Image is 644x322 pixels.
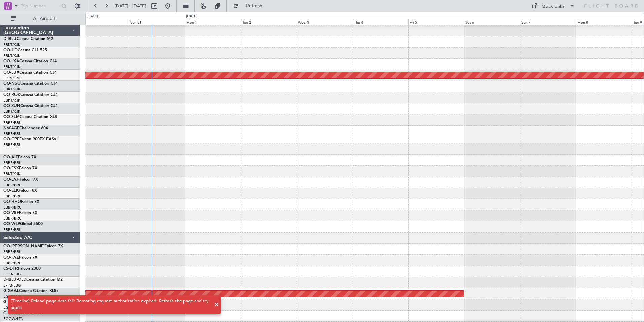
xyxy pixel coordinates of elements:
[3,137,59,141] a: OO-GPEFalcon 900EX EASy II
[528,1,578,11] button: Quick Links
[7,13,73,24] button: All Aircraft
[3,93,58,97] a: OO-ROKCessna Citation CJ4
[3,48,47,52] a: OO-JIDCessna CJ1 525
[3,166,37,170] a: OO-FSXFalcon 7X
[3,155,36,159] a: OO-AIEFalcon 7X
[297,19,353,25] div: Wed 3
[353,19,409,25] div: Thu 4
[3,205,22,210] a: EBBR/BRU
[3,256,19,260] span: OO-FAE
[186,14,197,19] div: [DATE]
[3,71,19,75] span: OO-LUX
[3,272,21,277] a: LFPB/LBG
[241,19,297,25] div: Tue 2
[11,298,211,311] div: [Timeline] Reload page data fail: Remoting request authorization expired. Refresh the page and tr...
[3,37,17,41] span: D-IBLU
[3,115,57,119] a: OO-SLMCessna Citation XLS
[3,120,22,125] a: EBBR/BRU
[464,19,520,25] div: Sat 6
[240,4,268,8] span: Refresh
[3,42,20,47] a: EBKT/KJK
[3,71,57,75] a: OO-LUXCessna Citation CJ4
[3,59,19,63] span: OO-LXA
[3,194,22,199] a: EBBR/BRU
[3,82,58,86] a: OO-NSGCessna Citation CJ4
[3,189,37,193] a: OO-ELKFalcon 8X
[3,59,57,63] a: OO-LXACessna Citation CJ4
[73,19,129,25] div: Sat 30
[87,14,98,19] div: [DATE]
[3,267,18,271] span: CS-DTR
[3,82,20,86] span: OO-NSG
[3,131,22,136] a: EBBR/BRU
[3,155,18,159] span: OO-AIE
[3,278,26,282] span: D-IBLU-OLD
[3,261,22,266] a: EBBR/BRU
[576,19,632,25] div: Mon 8
[3,76,22,81] a: LFSN/ENC
[3,98,20,103] a: EBKT/KJK
[3,200,21,204] span: OO-HHO
[3,227,22,232] a: EBBR/BRU
[3,283,21,288] a: LFPB/LBG
[3,53,20,58] a: EBKT/KJK
[3,126,19,130] span: N604GF
[3,216,22,221] a: EBBR/BRU
[3,189,19,193] span: OO-ELK
[520,19,576,25] div: Sun 7
[18,16,71,21] span: All Aircraft
[3,222,43,226] a: OO-WLPGlobal 5500
[3,166,19,170] span: OO-FSX
[3,126,48,130] a: N604GFChallenger 604
[3,278,63,282] a: D-IBLU-OLDCessna Citation M2
[3,87,20,92] a: EBKT/KJK
[3,178,38,182] a: OO-LAHFalcon 7X
[3,104,20,108] span: OO-ZUN
[3,200,39,204] a: OO-HHOFalcon 8X
[3,211,37,215] a: OO-VSFFalcon 8X
[3,142,22,147] a: EBBR/BRU
[3,109,20,114] a: EBKT/KJK
[3,211,19,215] span: OO-VSF
[3,48,18,52] span: OO-JID
[3,178,20,182] span: OO-LAH
[230,1,270,11] button: Refresh
[3,256,37,260] a: OO-FAEFalcon 7X
[3,93,20,97] span: OO-ROK
[542,3,565,10] div: Quick Links
[115,3,146,9] span: [DATE] - [DATE]
[21,1,59,11] input: Trip Number
[3,115,20,119] span: OO-SLM
[3,249,22,254] a: EBBR/BRU
[3,160,22,165] a: EBBR/BRU
[3,171,20,177] a: EBKT/KJK
[3,244,44,248] span: OO-[PERSON_NAME]
[408,19,464,25] div: Fri 5
[3,104,58,108] a: OO-ZUNCessna Citation CJ4
[3,64,20,70] a: EBKT/KJK
[3,137,19,141] span: OO-GPE
[3,222,20,226] span: OO-WLP
[185,19,241,25] div: Mon 1
[3,183,22,188] a: EBBR/BRU
[129,19,185,25] div: Sun 31
[3,267,41,271] a: CS-DTRFalcon 2000
[3,37,53,41] a: D-IBLUCessna Citation M2
[3,244,63,248] a: OO-[PERSON_NAME]Falcon 7X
